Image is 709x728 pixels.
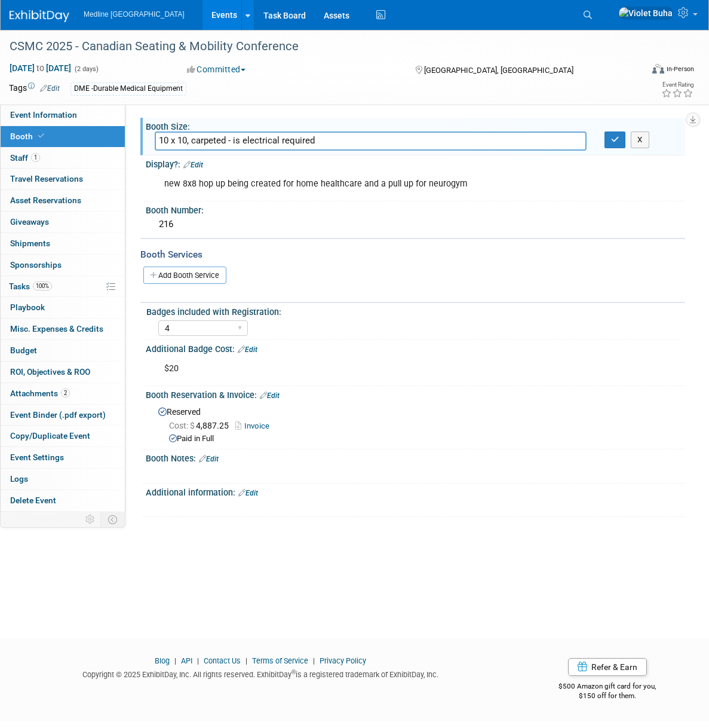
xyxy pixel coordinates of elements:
[143,267,226,284] a: Add Booth Service
[1,319,125,339] a: Misc. Expenses & Credits
[1,490,125,511] a: Delete Event
[10,174,83,183] span: Travel Reservations
[1,105,125,126] a: Event Information
[146,155,685,171] div: Display?:
[140,248,685,261] div: Booth Services
[171,656,179,665] span: |
[631,131,649,148] button: X
[252,656,308,665] a: Terms of Service
[155,403,676,445] div: Reserved
[9,63,72,74] span: [DATE] [DATE]
[1,447,125,468] a: Event Settings
[530,691,686,701] div: $150 off for them.
[10,302,45,312] span: Playbook
[40,84,60,93] a: Edit
[10,195,81,205] span: Asset Reservations
[146,201,685,216] div: Booth Number:
[10,260,62,270] span: Sponsorships
[10,238,50,248] span: Shipments
[10,324,103,334] span: Misc. Expenses & Credits
[146,303,680,318] div: Badges included with Registration:
[70,82,186,95] div: DME -Durable Medical Equipment
[5,36,627,57] div: CSMC 2025 - Canadian Seating & Mobility Conference
[194,656,202,665] span: |
[1,212,125,233] a: Giveaways
[156,357,577,381] div: $20
[181,656,192,665] a: API
[146,340,685,356] div: Additional Badge Cost:
[320,656,366,665] a: Privacy Policy
[204,656,241,665] a: Contact Us
[1,297,125,318] a: Playbook
[33,282,52,290] span: 100%
[238,345,257,354] a: Edit
[183,161,203,169] a: Edit
[10,452,64,462] span: Event Settings
[10,389,70,398] span: Attachments
[169,421,196,430] span: Cost: $
[9,282,52,291] span: Tasks
[310,656,318,665] span: |
[530,674,686,701] div: $500 Amazon gift card for you,
[618,7,673,20] img: Violet Buha
[155,656,170,665] a: Blog
[35,63,46,73] span: to
[1,126,125,147] a: Booth
[73,65,99,73] span: (2 days)
[1,405,125,426] a: Event Binder (.pdf export)
[10,131,47,141] span: Booth
[238,489,258,497] a: Edit
[1,190,125,211] a: Asset Reservations
[199,455,219,463] a: Edit
[155,215,676,234] div: 216
[1,233,125,254] a: Shipments
[10,110,77,120] span: Event Information
[243,656,250,665] span: |
[1,469,125,490] a: Logs
[1,276,125,297] a: Tasks100%
[568,658,647,676] a: Refer & Earn
[9,82,60,96] td: Tags
[260,391,280,400] a: Edit
[169,433,676,445] div: Paid in Full
[1,426,125,446] a: Copy/Duplicate Event
[61,389,70,397] span: 2
[10,431,90,441] span: Copy/Duplicate Event
[291,669,296,675] sup: ®
[1,383,125,404] a: Attachments2
[10,10,69,22] img: ExhibitDay
[10,410,106,420] span: Event Binder (.pdf export)
[146,386,685,402] div: Booth Reservation & Invoice:
[38,133,44,139] i: Booth reservation complete
[1,148,125,169] a: Staff1
[31,153,40,162] span: 1
[424,66,573,75] span: [GEOGRAPHIC_DATA], [GEOGRAPHIC_DATA]
[666,65,694,74] div: In-Person
[10,474,28,484] span: Logs
[10,217,49,227] span: Giveaways
[169,421,234,430] span: 4,887.25
[652,64,664,74] img: Format-Inperson.png
[146,449,685,465] div: Booth Notes:
[661,82,693,88] div: Event Rating
[101,512,125,527] td: Toggle Event Tabs
[156,172,577,196] div: new 8x8 hop up being created for home healthcare and a pull up for neurogym
[587,62,694,80] div: Event Format
[1,340,125,361] a: Budget
[183,63,250,75] button: Committed
[10,153,40,163] span: Staff
[1,362,125,383] a: ROI, Objectives & ROO
[235,421,275,430] a: Invoice
[84,10,185,19] span: Medline [GEOGRAPHIC_DATA]
[146,118,685,133] div: Booth Size:
[9,666,512,680] div: Copyright © 2025 ExhibitDay, Inc. All rights reserved. ExhibitDay is a registered trademark of Ex...
[1,255,125,276] a: Sponsorships
[10,345,37,355] span: Budget
[1,169,125,189] a: Travel Reservations
[10,495,56,505] span: Delete Event
[80,512,101,527] td: Personalize Event Tab Strip
[146,484,685,499] div: Additional information:
[10,367,90,377] span: ROI, Objectives & ROO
